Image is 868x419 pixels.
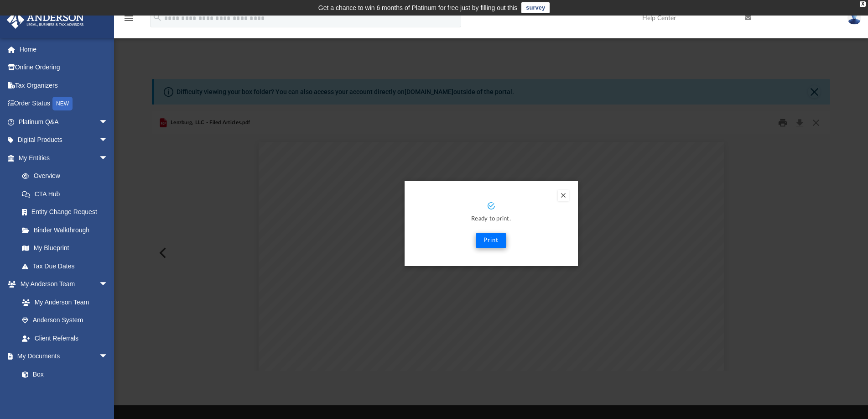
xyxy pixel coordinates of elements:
a: Overview [13,167,122,185]
img: User Pic [847,11,861,25]
span: arrow_drop_down [99,113,117,131]
a: Meeting Minutes [13,383,117,402]
div: NEW [52,97,73,110]
a: My Blueprint [13,239,117,257]
a: Entity Change Request [13,203,122,221]
a: My Anderson Team [13,293,113,311]
i: menu [123,13,134,24]
a: Tax Organizers [6,76,122,94]
span: arrow_drop_down [99,149,117,168]
div: Preview [152,111,831,371]
span: arrow_drop_down [99,347,117,366]
div: Get a chance to win 6 months of Platinum for free just by filling out this [318,2,518,13]
p: Ready to print. [414,214,569,225]
a: My Anderson Teamarrow_drop_down [6,275,117,293]
a: CTA Hub [13,185,122,203]
a: survey [521,2,550,13]
a: Home [6,40,122,58]
button: Print [476,233,506,248]
a: Digital Productsarrow_drop_down [6,131,122,149]
span: arrow_drop_down [99,131,117,150]
a: My Entitiesarrow_drop_down [6,149,122,167]
a: Online Ordering [6,58,122,77]
i: search [152,12,162,22]
a: Anderson System [13,311,117,330]
a: Box [13,365,113,383]
a: Binder Walkthrough [13,221,122,239]
a: Order StatusNEW [6,94,122,113]
a: Tax Due Dates [13,257,122,275]
a: menu [123,17,134,24]
a: Client Referrals [13,329,117,347]
a: My Documentsarrow_drop_down [6,347,117,366]
img: Anderson Advisors Platinum Portal [4,11,87,29]
div: close [860,1,866,7]
span: arrow_drop_down [99,275,117,294]
a: Platinum Q&Aarrow_drop_down [6,113,122,131]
